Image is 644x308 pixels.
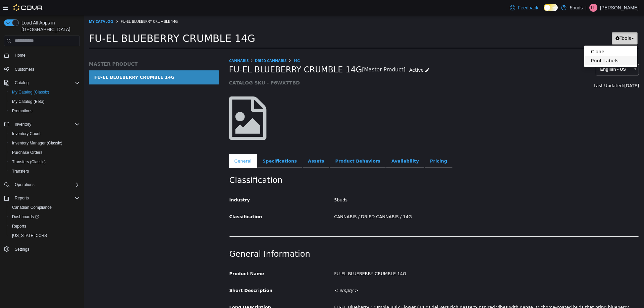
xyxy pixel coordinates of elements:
button: Reports [7,222,83,231]
h5: CATALOG SKU - P6WX7TBD [145,64,450,70]
span: Customers [15,67,34,72]
button: Promotions [7,106,83,116]
span: Reports [12,224,26,229]
a: Print Labels [500,41,553,50]
span: Catalog [12,79,80,87]
button: Transfers (Classic) [7,157,83,167]
a: Transfers (Classic) [9,158,48,166]
span: Dashboards [12,214,39,220]
h2: General Information [146,234,555,244]
button: My Catalog (Beta) [7,97,83,106]
a: Dashboards [7,212,83,222]
span: LL [591,4,595,12]
a: Promotions [9,107,35,115]
span: Promotions [9,107,80,115]
button: Catalog [1,78,83,87]
a: My Catalog [5,3,29,8]
div: 5buds [245,179,560,191]
a: DRIED CANNABIS [171,43,203,48]
button: [US_STATE] CCRS [7,231,83,240]
span: Operations [12,181,80,189]
button: Inventory [1,120,83,129]
span: Operations [15,182,35,187]
a: Purchase Orders [9,148,45,157]
span: Home [12,51,80,59]
h5: MASTER PRODUCT [5,46,135,52]
a: FU-EL BLUEBERRY CRUMBLE 14G [5,55,135,69]
span: Purchase Orders [9,148,80,157]
span: Long Description [146,289,187,294]
a: Inventory Manager (Classic) [9,139,65,147]
a: My Catalog (Beta) [9,98,47,106]
a: Clone [500,32,553,41]
small: [Master Product] [278,52,322,57]
span: FU-EL BLUEBERRY CRUMBLE 14G [37,3,94,8]
span: Classification [146,199,178,204]
span: Feedback [518,4,538,11]
a: Active [322,49,349,61]
span: Transfers (Classic) [12,159,46,165]
a: Specifications [173,139,218,153]
span: Catalog [15,80,29,85]
button: Purchase Orders [7,148,83,157]
nav: Complex example [4,48,80,271]
button: Inventory Manager (Classic) [7,138,83,148]
input: Dark Mode [544,4,558,11]
span: Industry [146,182,166,187]
span: Promotions [12,108,33,114]
a: Home [12,51,28,59]
button: Operations [1,180,83,189]
a: Assets [219,139,246,153]
button: Settings [1,244,83,254]
a: Inventory Count [9,130,43,138]
a: Customers [12,65,37,73]
span: My Catalog (Classic) [9,88,80,96]
a: Canadian Compliance [9,203,54,211]
span: Reports [12,194,80,202]
span: Inventory Manager (Classic) [9,139,80,147]
span: Washington CCRS [9,232,80,240]
span: FU-EL BLUEBERRY CRUMBLE 14G [5,17,171,29]
button: Inventory Count [7,129,83,138]
span: Reports [9,222,80,230]
button: Inventory [12,120,34,128]
span: Transfers [9,167,80,175]
span: My Catalog (Beta) [12,99,45,104]
a: Settings [12,245,32,253]
span: Purchase Orders [12,150,43,155]
a: Feedback [507,1,541,14]
a: CANNABIS [145,43,165,48]
span: Canadian Compliance [12,205,52,210]
span: Inventory Count [12,131,41,136]
a: Availability [302,139,340,153]
div: CANNABIS / DRIED CANNABIS / 14G [245,196,560,207]
span: Home [15,53,25,58]
button: Canadian Compliance [7,203,83,212]
span: My Catalog (Beta) [9,98,80,106]
span: Transfers [12,169,29,174]
span: Canadian Compliance [9,203,80,211]
span: Product Name [146,256,180,261]
span: Customers [12,65,80,73]
button: Customers [1,64,83,74]
button: Tools [528,17,554,29]
a: English - US [512,49,555,60]
a: Product Behaviors [246,139,302,153]
span: English - US [512,49,546,59]
a: [US_STATE] CCRS [9,232,50,240]
button: Catalog [12,79,31,87]
span: Dashboards [9,213,80,221]
button: Operations [12,181,37,189]
p: [PERSON_NAME] [600,4,639,12]
button: My Catalog (Classic) [7,87,83,97]
a: Dashboards [9,213,42,221]
a: Transfers [9,167,32,175]
p: | [585,4,587,12]
span: Inventory [12,120,80,128]
span: Settings [12,245,80,253]
span: FU-EL BLUEBERRY CRUMBLE 14G [145,49,278,60]
button: Transfers [7,167,83,176]
a: Pricing [341,139,369,153]
div: < empty > [245,269,560,281]
span: Reports [15,195,29,201]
